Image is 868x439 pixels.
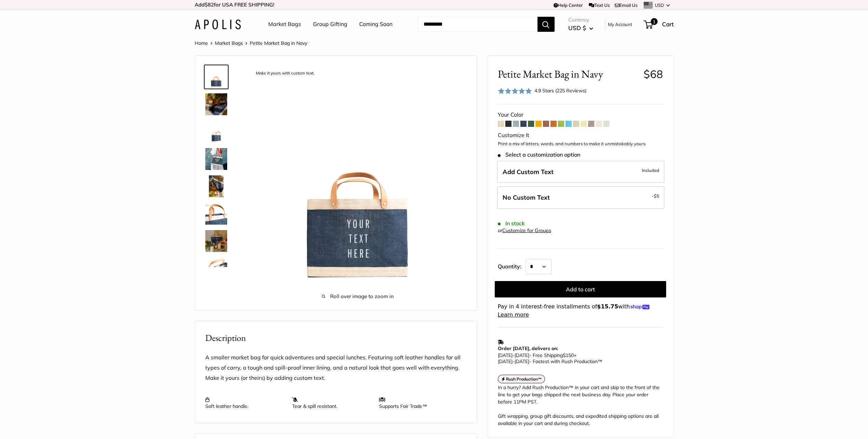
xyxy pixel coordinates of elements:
[418,17,537,32] input: Search...
[498,151,580,158] span: Select a customization option
[205,121,227,143] img: Petite Market Bag in Navy
[204,256,229,281] a: description_Inner pocket good for daily drivers.
[554,2,583,8] a: Help Center
[644,19,674,30] a: 1 Cart
[513,358,515,364] span: -
[498,358,513,364] span: [DATE]
[292,397,372,409] p: Tear & spill resistant.
[662,21,674,28] span: Cart
[644,67,663,81] span: $68
[515,352,529,358] span: [DATE]
[195,40,208,46] a: Home
[498,384,663,427] div: In a hurry? Add Rush Production™ in your cart and skip to the front of the line to get your bags ...
[252,69,318,78] div: Make it yours with custom text.
[204,174,229,199] a: Petite Market Bag in Navy
[204,229,229,253] a: Petite Market Bag in Navy
[642,166,659,174] span: Included
[204,65,229,89] a: description_Make it yours with custom text.
[205,331,466,345] h2: Description
[250,40,307,46] span: Petite Market Bag in Navy
[608,20,632,28] a: My Account
[195,39,307,48] nav: Breadcrumb
[502,227,551,234] a: Customize for Groups
[498,226,551,235] div: or
[563,352,574,358] span: $150
[195,19,241,29] img: Apolis
[503,194,550,201] span: No Custom Text
[515,358,529,364] span: [DATE]
[513,352,515,358] span: -
[205,148,227,170] img: Petite Market Bag in Navy
[498,358,603,364] span: - Fastest with Rush Production™
[506,376,542,382] strong: Rush Production™
[215,40,243,46] a: Market Bags
[498,68,638,80] span: Petite Market Bag in Navy
[250,66,466,282] img: description_Make it yours with custom text.
[205,66,227,88] img: description_Make it yours with custom text.
[359,19,392,29] a: Coming Soon
[205,1,214,8] span: $82
[205,175,227,197] img: Petite Market Bag in Navy
[654,193,659,199] span: $5
[495,281,666,297] button: Add to cart
[204,92,229,117] a: Petite Market Bag in Navy
[205,397,285,409] p: Soft leather handle.
[503,168,554,176] span: Add Custom Text
[537,17,555,32] button: Search
[204,119,229,144] a: Petite Market Bag in Navy
[498,130,663,141] div: Customize It
[205,203,227,225] img: description_Super soft and durable leather handles.
[498,141,663,147] p: Print a mix of letters, words, and numbers to make it unmistakably yours.
[568,24,586,31] span: USD $
[498,86,587,96] div: 4.9 Stars (225 Reviews)
[205,352,466,383] p: A smaller market bag for quick adventures and special lunches. Featuring soft leather handles for...
[5,413,73,434] iframe: Sign Up via Text for Offers
[205,257,227,279] img: description_Inner pocket good for daily drivers.
[568,15,593,25] span: Currency
[615,2,637,8] a: Email Us
[498,345,558,351] strong: Order [DATE], delivers on:
[589,2,610,8] a: Text Us
[655,2,664,8] span: USD
[204,147,229,171] a: Petite Market Bag in Navy
[205,93,227,115] img: Petite Market Bag in Navy
[313,19,347,29] a: Group Gifting
[652,192,659,200] span: -
[497,161,664,183] label: Add Custom Text
[498,352,660,364] p: - Free Shipping +
[250,292,466,301] span: Roll over image to zoom in
[650,18,657,25] span: 1
[205,230,227,252] img: Petite Market Bag in Navy
[498,110,663,120] div: Your Color
[498,220,525,227] span: In stock
[497,186,664,209] label: Leave Blank
[534,87,586,94] div: 4.9 Stars (225 Reviews)
[498,257,526,274] label: Quantity:
[568,23,593,34] button: USD $
[204,201,229,226] a: description_Super soft and durable leather handles.
[498,352,513,358] span: [DATE]
[268,19,301,29] a: Market Bags
[379,397,459,409] p: Supports Fair Trade™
